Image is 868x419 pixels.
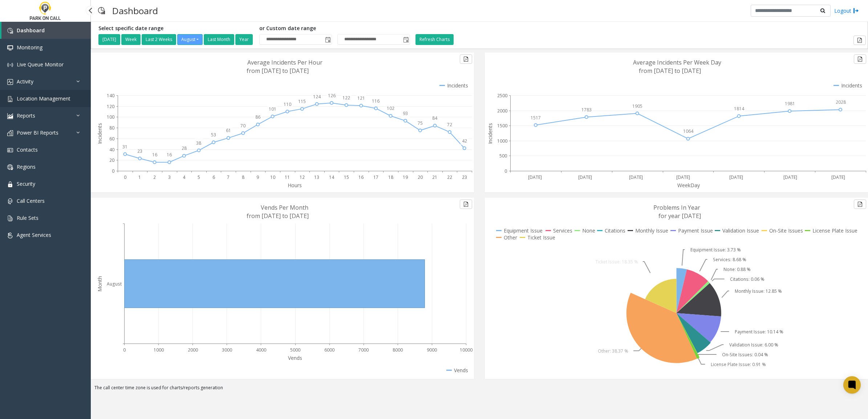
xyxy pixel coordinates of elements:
text: Incidents [487,123,494,144]
span: Monitoring [17,44,42,51]
text: 84 [432,115,438,121]
span: Agent Services [17,231,51,238]
text: 8000 [393,347,403,353]
div: The call center time zone is used for charts/reports generation [91,385,868,395]
img: 'icon' [7,79,13,85]
text: 23 [137,148,142,154]
text: 4000 [256,347,266,353]
button: August [177,34,203,45]
text: 101 [269,106,276,112]
span: Reports [17,112,35,119]
text: 61 [226,127,231,133]
text: Average Incidents Per Hour [247,58,323,66]
span: Regions [17,163,36,170]
text: 500 [499,153,507,159]
text: License Plate Issue: 0.91 % [711,361,766,367]
button: Export to pdf [460,54,472,64]
text: 0 [112,168,114,174]
text: 9000 [427,347,437,353]
span: Toggle popup [324,34,332,45]
button: Week [121,34,141,45]
text: 10 [270,174,275,180]
img: 'icon' [7,62,13,68]
text: 2000 [188,347,198,353]
text: from [DATE] to [DATE] [247,67,309,75]
text: 31 [122,144,127,150]
text: Citations: 0.06 % [730,276,764,282]
text: 70 [240,123,246,129]
text: 17 [373,174,378,180]
text: 18 [388,174,393,180]
text: 5 [198,174,200,180]
text: [DATE] [729,174,743,180]
text: None: 0.88 % [723,266,751,272]
text: 140 [107,93,114,99]
text: Hours [288,182,302,189]
text: 120 [107,103,114,110]
text: 16 [152,152,157,158]
button: Export to pdf [853,36,866,45]
text: 1905 [632,103,642,109]
text: 1981 [785,100,795,107]
text: 16 [167,152,172,158]
text: 1000 [497,138,507,144]
text: Vends Per Month [261,204,308,211]
h5: Select specific date range [98,25,254,32]
text: 0 [504,168,507,174]
text: 1500 [497,123,507,129]
text: [DATE] [528,174,542,180]
text: 2000 [497,108,507,114]
img: 'icon' [7,130,13,136]
img: 'icon' [7,233,13,238]
button: Export to pdf [854,200,866,209]
text: 7 [227,174,230,180]
text: 40 [109,147,114,153]
text: 3000 [222,347,232,353]
a: Logout [834,7,859,15]
button: Last Month [204,34,234,45]
button: Last 2 Weeks [142,34,176,45]
text: 14 [329,174,334,180]
text: 116 [372,98,380,104]
text: 38 [196,140,201,146]
text: 1 [138,174,141,180]
text: 42 [462,138,467,144]
text: 100 [107,114,114,120]
text: 60 [109,136,114,142]
text: 126 [328,93,336,99]
text: 1783 [581,107,592,113]
text: from [DATE] to [DATE] [247,212,309,220]
img: 'icon' [7,96,13,102]
span: Location Management [17,95,70,102]
text: Month [96,276,103,292]
text: [DATE] [578,174,592,180]
text: Vends [288,354,302,361]
text: 19 [403,174,408,180]
img: pageIcon [98,2,105,20]
text: 12 [300,174,305,180]
text: Problems In Year [653,204,700,211]
text: 115 [298,98,306,104]
img: 'icon' [7,28,13,34]
span: Security [17,180,35,187]
text: 2500 [497,93,507,99]
text: 121 [357,95,365,101]
text: 86 [255,114,260,120]
text: 0 [123,347,126,353]
text: Payment Issue: 10.14 % [735,329,783,335]
text: 23 [462,174,467,180]
text: 4 [183,174,186,180]
img: 'icon' [7,198,13,204]
img: 'icon' [7,164,13,170]
span: Power BI Reports [17,129,58,136]
text: 10000 [460,347,472,353]
text: Validation Issue: 6.00 % [729,342,778,348]
text: On-Site Issues: 0.04 % [722,352,768,358]
text: Incidents [96,123,103,144]
text: for year [DATE] [658,212,701,220]
text: 53 [211,132,216,138]
text: 110 [284,101,291,107]
text: 11 [285,174,290,180]
text: Other: 38.37 % [598,348,628,354]
text: Average Incidents Per Week Day [633,58,721,66]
